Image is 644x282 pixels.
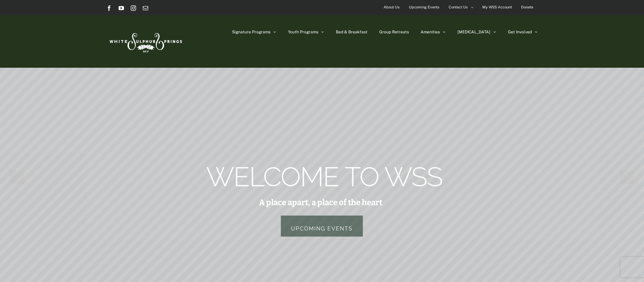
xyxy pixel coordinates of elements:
a: Facebook [106,5,112,11]
span: My WSS Account [482,2,512,12]
span: Bed & Breakfast [336,30,367,34]
rs-layer: Welcome to WSS [206,169,442,185]
span: Youth Programs [288,30,318,34]
span: Get Involved [508,30,532,34]
a: Upcoming Events [281,215,363,237]
span: Group Retreats [379,30,409,34]
a: Instagram [131,5,136,11]
span: [MEDICAL_DATA] [457,30,490,34]
a: Signature Programs [232,15,276,49]
img: White Sulphur Springs Logo [106,26,184,57]
span: Contact Us [449,2,468,12]
a: Email [143,5,148,11]
a: Youth Programs [288,15,324,49]
a: Bed & Breakfast [336,15,367,49]
a: Get Involved [508,15,538,49]
span: Upcoming Events [409,2,440,12]
span: Signature Programs [232,30,270,34]
span: Donate [521,2,533,12]
nav: Main Menu [232,15,538,49]
rs-layer: A place apart, a place of the heart [259,199,382,206]
span: About Us [384,2,400,12]
a: Amenities [421,15,446,49]
span: Amenities [421,30,440,34]
a: YouTube [119,5,124,11]
a: Group Retreats [379,15,409,49]
a: [MEDICAL_DATA] [457,15,496,49]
